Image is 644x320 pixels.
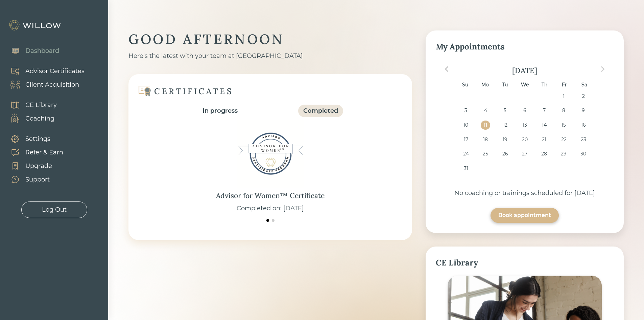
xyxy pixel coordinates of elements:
[461,106,471,115] div: Choose Sunday, August 3rd, 2025
[579,135,588,144] div: Choose Saturday, August 23rd, 2025
[25,114,54,123] div: Coaching
[520,80,529,89] div: We
[3,146,63,159] a: Refer & Earn
[3,159,63,173] a: Upgrade
[500,135,509,144] div: Choose Tuesday, August 19th, 2025
[597,64,608,74] button: Next Month
[540,135,549,144] div: Choose Thursday, August 21st, 2025
[481,149,490,158] div: Choose Monday, August 25th, 2025
[520,149,529,158] div: Choose Wednesday, August 27th, 2025
[540,149,549,158] div: Choose Thursday, August 28th, 2025
[25,175,50,184] div: Support
[580,80,589,89] div: Sa
[3,98,57,112] a: CE Library
[3,78,85,91] a: Client Acquisition
[436,66,614,75] div: [DATE]
[540,80,549,89] div: Th
[559,106,568,115] div: Choose Friday, August 8th, 2025
[461,135,471,144] div: Choose Sunday, August 17th, 2025
[461,149,471,158] div: Choose Sunday, August 24th, 2025
[500,149,509,158] div: Choose Tuesday, August 26th, 2025
[25,162,52,171] div: Upgrade
[436,189,614,198] div: No coaching or trainings scheduled for [DATE]
[520,106,529,115] div: Choose Wednesday, August 6th, 2025
[42,205,67,214] div: Log Out
[500,121,509,130] div: Choose Tuesday, August 12th, 2025
[25,148,63,157] div: Refer & Earn
[25,67,85,76] div: Advisor Certificates
[3,44,59,58] a: Dashboard
[540,121,549,130] div: Choose Thursday, August 14th, 2025
[520,121,529,130] div: Choose Wednesday, August 13th, 2025
[436,41,614,53] div: My Appointments
[460,80,470,89] div: Su
[481,135,490,144] div: Choose Monday, August 18th, 2025
[237,204,304,213] div: Completed on: [DATE]
[559,135,568,144] div: Choose Friday, August 22nd, 2025
[480,80,490,89] div: Mo
[303,106,338,115] div: Completed
[579,92,588,101] div: Choose Saturday, August 2nd, 2025
[579,106,588,115] div: Choose Saturday, August 9th, 2025
[559,121,568,130] div: Choose Friday, August 15th, 2025
[202,106,238,115] div: In progress
[461,121,471,130] div: Choose Sunday, August 10th, 2025
[481,106,490,115] div: Choose Monday, August 4th, 2025
[25,101,57,110] div: CE Library
[3,112,57,125] a: Coaching
[436,257,614,269] div: CE Library
[481,121,490,130] div: Choose Monday, August 11th, 2025
[579,149,588,158] div: Choose Saturday, August 30th, 2025
[441,64,452,74] button: Previous Month
[500,80,509,89] div: Tu
[216,190,325,201] div: Advisor for Women™ Certificate
[579,121,588,130] div: Choose Saturday, August 16th, 2025
[8,20,63,31] img: Willow
[3,132,63,146] a: Settings
[498,211,551,219] div: Book appointment
[237,120,304,188] img: Advisor for Women™ Certificate Badge
[25,46,59,56] div: Dashboard
[559,149,568,158] div: Choose Friday, August 29th, 2025
[3,64,85,78] a: Advisor Certificates
[25,134,50,144] div: Settings
[500,106,509,115] div: Choose Tuesday, August 5th, 2025
[560,80,569,89] div: Fr
[540,106,549,115] div: Choose Thursday, August 7th, 2025
[559,92,568,101] div: Choose Friday, August 1st, 2025
[25,80,79,89] div: Client Acquisition
[461,164,471,173] div: Choose Sunday, August 31st, 2025
[128,30,412,48] div: GOOD AFTERNOON
[438,92,611,178] div: month 2025-08
[154,86,233,97] div: CERTIFICATES
[128,51,412,61] div: Here’s the latest with your team at [GEOGRAPHIC_DATA]
[520,135,529,144] div: Choose Wednesday, August 20th, 2025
